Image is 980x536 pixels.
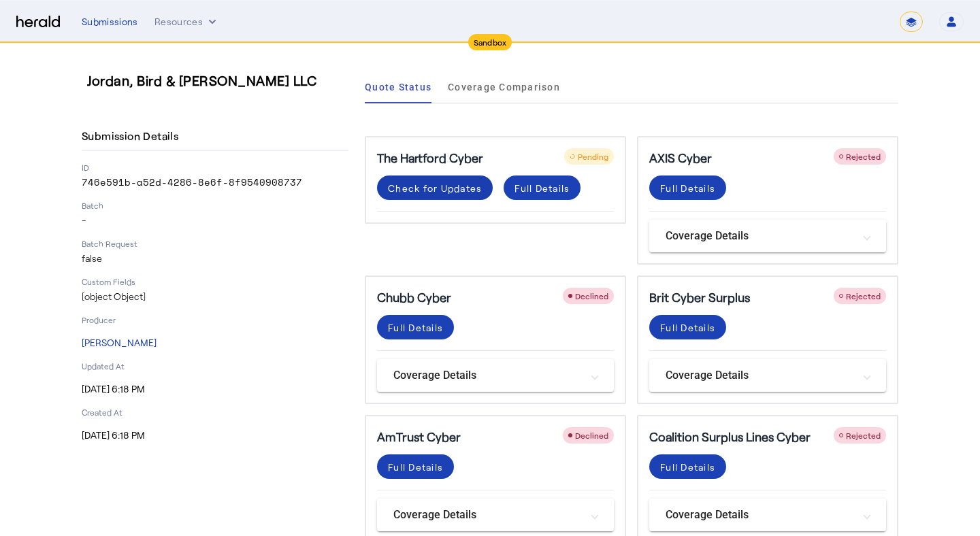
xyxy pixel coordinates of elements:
button: Check for Updates [377,175,493,200]
button: Full Details [649,454,726,479]
img: Herald Logo [16,16,60,29]
span: Rejected [846,431,881,440]
span: Declined [575,431,608,440]
p: [DATE] 6:18 PM [82,429,348,442]
div: Full Details [660,181,715,195]
mat-expansion-panel-header: Coverage Details [649,499,886,531]
a: Quote Status [365,71,431,103]
mat-panel-title: Coverage Details [666,507,853,523]
p: Batch Request [82,238,348,249]
h5: Chubb Cyber [377,288,451,307]
mat-panel-title: Coverage Details [666,228,853,244]
p: Updated At [82,361,348,371]
div: Full Details [388,460,443,474]
p: [object Object] [82,290,348,303]
p: 746e591b-a52d-4286-8e6f-8f9540908737 [82,175,348,189]
button: Full Details [377,454,454,479]
span: Coverage Comparison [448,82,560,92]
mat-expansion-panel-header: Coverage Details [377,359,614,392]
mat-panel-title: Coverage Details [393,507,581,523]
span: Rejected [846,152,881,161]
a: Coverage Comparison [448,71,560,103]
mat-panel-title: Coverage Details [666,367,853,384]
p: Created At [82,407,348,418]
p: [PERSON_NAME] [82,336,348,350]
div: Submissions [82,15,138,29]
div: Full Details [514,181,570,195]
p: - [82,214,348,227]
mat-expansion-panel-header: Coverage Details [649,359,886,392]
h5: AXIS Cyber [649,148,712,167]
mat-expansion-panel-header: Coverage Details [649,220,886,252]
span: Quote Status [365,82,431,92]
div: Full Details [660,320,715,335]
mat-panel-title: Coverage Details [393,367,581,384]
h3: Jordan, Bird & [PERSON_NAME] LLC [87,71,354,90]
div: Full Details [388,320,443,335]
p: ID [82,162,348,173]
p: false [82,252,348,265]
h5: The Hartford Cyber [377,148,483,167]
h5: Coalition Surplus Lines Cyber [649,427,811,446]
div: Check for Updates [388,181,482,195]
button: Full Details [649,315,726,339]
p: Batch [82,200,348,211]
p: Custom Fields [82,276,348,287]
button: Resources dropdown menu [154,15,219,29]
span: Declined [575,291,608,301]
h4: Submission Details [82,128,184,144]
div: Full Details [660,460,715,474]
button: Full Details [377,315,454,339]
button: Full Details [504,175,581,200]
p: [DATE] 6:18 PM [82,382,348,396]
mat-expansion-panel-header: Coverage Details [377,499,614,531]
span: Rejected [846,291,881,301]
h5: Brit Cyber Surplus [649,288,750,307]
button: Full Details [649,175,726,200]
span: Pending [578,152,608,161]
div: Sandbox [468,34,512,50]
p: Producer [82,314,348,325]
h5: AmTrust Cyber [377,427,461,446]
